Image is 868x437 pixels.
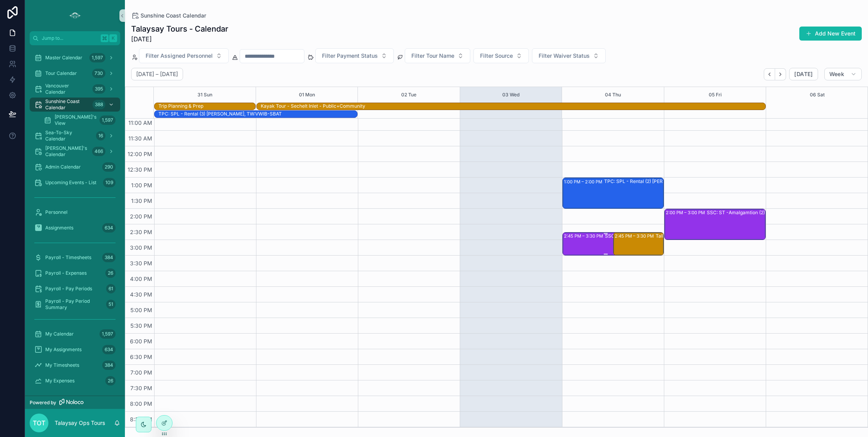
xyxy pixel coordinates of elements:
div: scrollable content [25,45,125,396]
span: 12:00 PM [126,151,154,157]
h2: [DATE] – [DATE] [136,70,178,78]
span: My Timesheets [45,362,79,368]
span: Sea-To-Sky Calendar [45,130,93,142]
button: 05 Fri [709,87,722,103]
span: Assignments [45,225,73,231]
div: 1:00 PM – 2:00 PMTPC: SPL - Rental (2) [PERSON_NAME], TW:IPMY-YMQH [563,178,663,208]
div: 06 Sat [810,87,825,103]
button: Add New Event [799,27,862,41]
span: Sunshine Coast Calendar [45,98,89,111]
div: Trip Planning & Prep [158,103,203,110]
span: [DATE] [794,71,813,78]
a: My Timesheets384 [30,358,120,372]
span: 8:30 PM [128,416,154,423]
div: Kayak Tour - Sechelt Inlet - Public+Community [261,103,365,110]
div: 1,597 [100,329,116,339]
span: 3:00 PM [128,244,154,251]
div: SSC: ST -Amalgamtion (24) [PERSON_NAME], TW:YYUD-RKIT [605,233,689,239]
span: Payroll - Expenses [45,270,87,276]
span: 3:30 PM [128,260,154,266]
button: Select Button [532,48,606,63]
span: Payroll - Pay Periods [45,286,92,292]
div: 1,597 [100,115,116,125]
span: Filter Assigned Personnel [146,52,213,60]
button: 03 Wed [502,87,519,103]
span: 6:00 PM [128,338,154,345]
span: Sunshine Coast Calendar [141,12,206,20]
div: 634 [102,223,116,233]
span: 11:30 AM [126,135,154,142]
a: [PERSON_NAME]'s Calendar466 [30,144,120,158]
a: My Assignments634 [30,343,120,357]
a: My Calendar1,597 [30,327,120,341]
a: Sunshine Coast Calendar [131,12,206,20]
div: 51 [106,300,116,309]
button: Select Button [473,48,529,63]
div: 02 Tue [401,87,416,103]
span: [PERSON_NAME]'s View [55,114,96,126]
div: 2:00 PM – 3:00 PM [666,209,707,217]
span: Filter Waiver Status [539,52,590,60]
span: 12:30 PM [126,166,154,173]
a: Tour Calendar730 [30,66,120,80]
span: My Assignments [45,346,82,353]
span: 1:30 PM [129,197,154,204]
a: Personnel [30,205,120,219]
a: Payroll - Pay Periods61 [30,282,120,296]
span: 2:00 PM [128,213,154,220]
div: 109 [103,178,116,187]
span: 8:00 PM [128,400,154,407]
button: Select Button [405,48,470,63]
div: TPC: SPL - Rental (3) [PERSON_NAME], TW:VWIB-SBAT [158,111,282,117]
span: 11:00 AM [126,119,154,126]
span: 2:30 PM [128,229,154,235]
span: [PERSON_NAME]'s Calendar [45,145,89,158]
span: 4:00 PM [128,275,154,282]
div: 395 [92,84,105,94]
span: Personnel [45,209,68,215]
button: 01 Mon [299,87,315,103]
p: Talaysay Ops Tours [55,419,105,427]
div: 384 [102,253,116,262]
a: Powered by [25,396,125,409]
div: 61 [106,284,116,293]
div: 26 [105,376,116,385]
a: Vancouver Calendar395 [30,82,120,96]
span: 5:30 PM [128,322,154,329]
span: 6:30 PM [128,354,154,360]
div: 466 [92,147,105,156]
div: 04 Thu [605,87,621,103]
div: SSC: ST -Amalgamtion (2) [PERSON_NAME], TW:XBMC-RJCU [707,210,806,216]
div: TPC: SPL - Rental (2) [PERSON_NAME], TW:IPMY-YMQH [604,178,703,185]
div: 1,597 [89,53,105,62]
button: Jump to...K [30,31,120,45]
span: Filter Source [480,52,513,60]
span: Payroll - Timesheets [45,254,91,261]
div: Talking Trees again: RT, CC, AV [656,233,704,239]
button: Next [775,68,786,80]
span: Upcoming Events - List [45,179,96,186]
div: 26 [105,268,116,278]
span: Week [829,71,844,78]
div: 16 [96,131,105,140]
a: Payroll - Pay Period Summary51 [30,297,120,311]
div: 634 [102,345,116,354]
span: [DATE] [131,34,228,44]
button: Select Button [139,48,229,63]
a: Payroll - Expenses26 [30,266,120,280]
span: Jump to... [42,35,98,41]
div: 2:45 PM – 3:30 PMSSC: ST -Amalgamtion (24) [PERSON_NAME], TW:YYUD-RKIT [563,233,648,255]
span: 4:30 PM [128,291,154,298]
a: Assignments634 [30,221,120,235]
a: Admin Calendar290 [30,160,120,174]
div: 2:00 PM – 3:00 PMSSC: ST -Amalgamtion (2) [PERSON_NAME], TW:XBMC-RJCU [665,209,765,240]
div: 2:45 PM – 3:30 PM [615,232,656,240]
a: [PERSON_NAME]'s View1,597 [39,113,120,127]
div: 1:00 PM – 2:00 PM [564,178,604,186]
div: 388 [92,100,105,109]
span: TOT [33,418,45,428]
span: 1:00 PM [129,182,154,188]
a: My Expenses26 [30,374,120,388]
div: Kayak Tour - Sechelt Inlet - Public+Community [261,103,365,109]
